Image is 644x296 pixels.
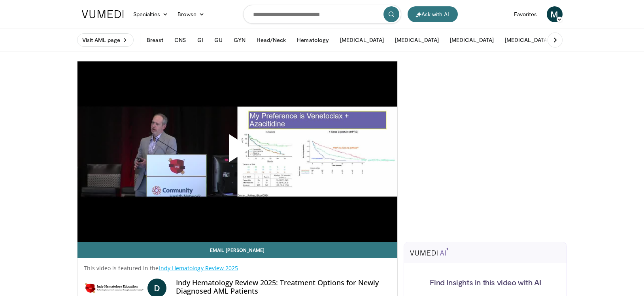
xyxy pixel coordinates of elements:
[410,277,561,287] h4: Find Insights in this video with AI
[335,32,389,48] button: [MEDICAL_DATA]
[77,242,398,258] a: Email [PERSON_NAME]
[410,248,449,256] img: vumedi-ai-logo.svg
[500,32,553,48] button: [MEDICAL_DATA]
[142,32,168,48] button: Breast
[166,113,308,190] button: Play Video
[159,264,238,272] a: Indy Hematology Review 2025
[509,6,542,22] a: Favorites
[193,32,208,48] button: GI
[229,32,250,48] button: GYN
[390,32,444,48] button: [MEDICAL_DATA]
[82,10,124,18] img: VuMedi Logo
[176,279,391,296] h4: Indy Hematology Review 2025: Treatment Options for Newly Diagnosed AML Patients
[210,32,227,48] button: GU
[170,32,191,48] button: CNS
[243,5,401,24] input: Search topics, interventions
[445,32,499,48] button: [MEDICAL_DATA]
[426,182,545,281] iframe: Advertisement
[77,61,398,242] video-js: Video Player
[173,6,209,22] a: Browse
[84,264,391,272] p: This video is featured in the
[77,33,134,47] a: Visit AML page
[408,6,458,22] button: Ask with AI
[547,6,563,22] a: M
[128,6,173,22] a: Specialties
[292,32,334,48] button: Hematology
[252,32,291,48] button: Head/Neck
